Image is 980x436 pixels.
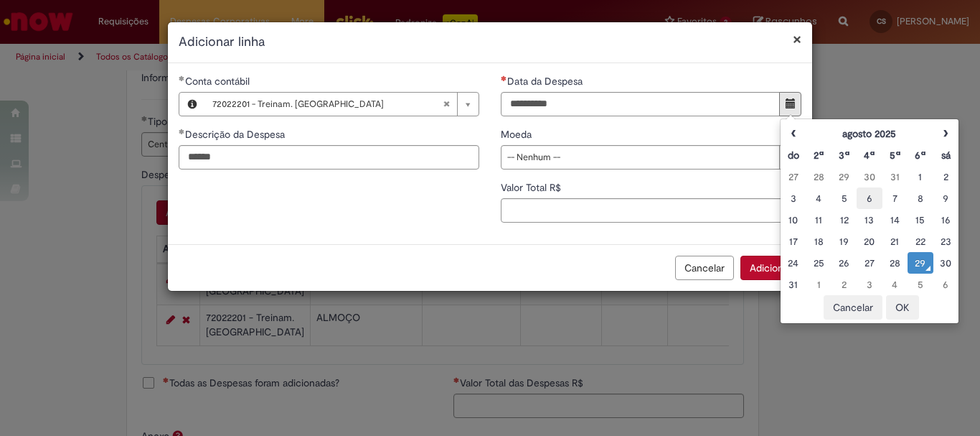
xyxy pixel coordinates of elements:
div: 02 September 2025 Tuesday [835,277,853,292]
div: 06 September 2025 Saturday [937,277,955,292]
div: 28 August 2025 Thursday [886,256,904,270]
th: Segunda-feira [806,144,831,166]
div: 20 August 2025 Wednesday [860,234,878,249]
th: agosto 2025. Alternar mês [806,123,933,144]
input: Data da Despesa [501,92,780,116]
div: 25 August 2025 Monday [809,256,827,270]
th: Sábado [933,144,958,166]
a: 72022201 - Treinam. [GEOGRAPHIC_DATA]Limpar campo Conta contábil [205,93,479,116]
th: Quarta-feira [857,144,882,166]
div: 28 July 2025 Monday [809,170,827,184]
th: Sexta-feira [908,144,933,166]
abbr: Limpar campo Conta contábil [435,93,457,116]
div: 30 July 2025 Wednesday [860,170,878,184]
div: 08 August 2025 Friday [911,191,929,205]
div: 22 August 2025 Friday [911,234,929,249]
th: Próximo mês [933,123,958,144]
th: Domingo [781,144,806,166]
span: Moeda [501,128,534,141]
button: Adicionar [740,256,801,280]
div: 31 August 2025 Sunday [784,277,802,292]
div: 02 August 2025 Saturday [937,170,955,184]
button: Cancelar [824,295,882,320]
input: Valor Total R$ [501,198,801,223]
span: Obrigatório Preenchido [179,129,185,134]
button: Cancelar [675,256,734,280]
span: Descrição da Despesa [185,128,288,141]
div: 05 August 2025 Tuesday [835,191,853,205]
div: 18 August 2025 Monday [809,234,827,249]
div: 17 August 2025 Sunday [784,234,802,249]
div: 03 September 2025 Wednesday [860,277,878,292]
span: Data da Despesa [507,75,585,88]
div: 04 September 2025 Thursday [886,277,904,292]
div: 16 August 2025 Saturday [937,213,955,227]
div: Escolher data [780,119,959,324]
div: 26 August 2025 Tuesday [835,256,853,270]
div: 23 August 2025 Saturday [937,234,955,249]
button: OK [886,295,919,320]
div: 15 August 2025 Friday [911,213,929,227]
div: 27 August 2025 Wednesday [860,256,878,270]
th: Quinta-feira [882,144,908,166]
span: Valor Total R$ [501,181,564,194]
div: 12 August 2025 Tuesday [835,213,853,227]
button: Fechar modal [793,32,801,47]
button: Conta contábil, Visualizar este registro 72022201 - Treinam. Pessoal [179,93,205,116]
div: 07 August 2025 Thursday [886,191,904,205]
span: Necessários - Conta contábil [185,75,253,88]
div: 14 August 2025 Thursday [886,213,904,227]
span: -- Nenhum -- [507,146,772,169]
div: 29 July 2025 Tuesday [835,170,853,184]
th: Terça-feira [831,144,857,166]
div: O seletor de data foi aberto.29 August 2025 Friday [911,256,929,270]
div: 01 August 2025 Friday [911,170,929,184]
div: 04 August 2025 Monday [809,191,827,205]
div: 03 August 2025 Sunday [784,191,802,205]
div: 19 August 2025 Tuesday [835,234,853,249]
input: Descrição da Despesa [179,145,479,170]
div: 24 August 2025 Sunday [784,256,802,270]
button: Mostrar calendário para Data da Despesa [779,92,801,116]
div: 05 September 2025 Friday [911,277,929,292]
span: Necessários [501,75,507,81]
span: 72022201 - Treinam. [GEOGRAPHIC_DATA] [212,93,443,116]
div: 11 August 2025 Monday [809,213,827,227]
div: 27 July 2025 Sunday [784,170,802,184]
div: 30 August 2025 Saturday [937,256,955,270]
div: 10 August 2025 Sunday [784,213,802,227]
th: Mês anterior [781,123,806,144]
div: 06 August 2025 Wednesday [860,191,878,205]
h2: Adicionar linha [179,33,801,52]
div: 21 August 2025 Thursday [886,234,904,249]
div: 13 August 2025 Wednesday [860,213,878,227]
div: 01 September 2025 Monday [809,277,827,292]
div: 31 July 2025 Thursday [886,170,904,184]
span: Obrigatório Preenchido [179,75,185,81]
div: 09 August 2025 Saturday [937,191,955,205]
